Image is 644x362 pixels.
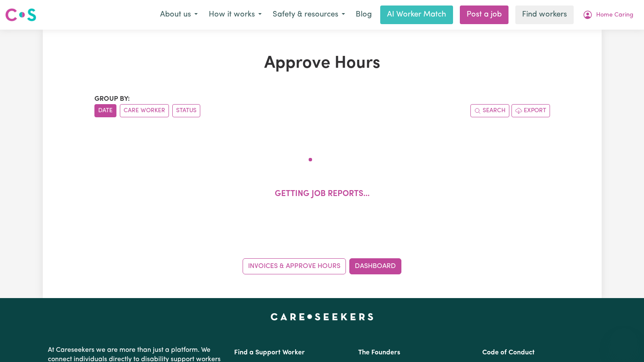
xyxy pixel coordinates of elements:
[172,104,200,117] button: sort invoices by paid status
[94,96,130,102] span: Group by:
[94,53,550,74] h1: Approve Hours
[275,188,370,201] p: Getting job reports...
[577,6,639,24] button: My Account
[470,104,509,117] button: Search
[120,104,169,117] button: sort invoices by care worker
[349,258,401,274] a: Dashboard
[234,349,305,356] a: Find a Support Worker
[358,349,400,356] a: The Founders
[511,104,550,117] button: Export
[267,6,351,24] button: Safety & resources
[460,6,509,24] a: Post a job
[351,6,377,24] a: Blog
[5,5,36,25] a: Careseekers logo
[5,7,36,22] img: Careseekers logo
[482,349,535,356] a: Code of Conduct
[94,104,116,117] button: sort invoices by date
[596,11,633,20] span: Home Caring
[515,6,574,24] a: Find workers
[610,328,637,355] iframe: Button to launch messaging window
[271,313,373,320] a: Careseekers home page
[380,6,453,24] a: AI Worker Match
[155,6,203,24] button: About us
[203,6,267,24] button: How it works
[243,258,346,274] a: Invoices & Approve Hours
